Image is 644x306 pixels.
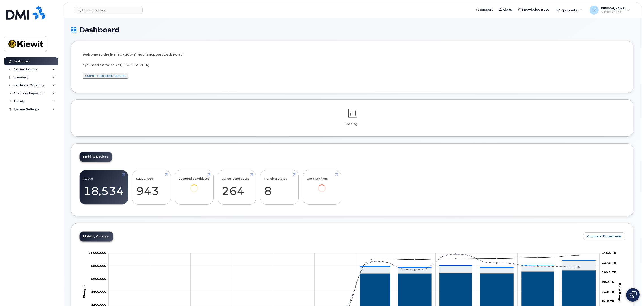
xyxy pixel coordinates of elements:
h1: Dashboard [71,26,633,34]
button: Submit a Helpdesk Request [83,73,128,79]
tspan: $1,000,000 [88,251,106,255]
a: Mobility Devices [80,152,112,162]
a: Pending Status 8 [264,172,294,202]
a: Suspend Candidates [179,172,210,198]
tspan: 145.5 TB [602,251,616,255]
button: Compare To Last Year [583,232,625,240]
tspan: $400,000 [91,290,106,293]
tspan: 54.6 TB [602,300,614,303]
g: $0 [88,251,106,255]
p: Loading... [79,122,625,126]
tspan: Data Usage [618,283,622,302]
tspan: 109.1 TB [602,270,616,274]
span: Compare To Last Year [587,234,621,238]
a: Submit a Helpdesk Request [85,74,126,78]
g: $0 [91,264,106,267]
img: Open chat [629,291,637,298]
a: Data Conflicts [307,172,337,198]
g: $0 [91,277,106,280]
tspan: 127.3 TB [602,261,616,264]
g: $0 [91,290,106,293]
p: If you need assistance, call [PHONE_NUMBER] [83,63,622,67]
a: Suspended 943 [136,172,166,202]
a: Cancel Candidates 264 [222,172,252,202]
tspan: $800,000 [91,264,106,267]
p: Welcome to the [PERSON_NAME] Mobile Support Desk Portal [83,52,622,57]
tspan: 72.8 TB [602,290,614,293]
tspan: 90.9 TB [602,280,614,284]
tspan: Charges [82,285,86,298]
a: Active 18,534 [84,172,124,202]
a: Mobility Charges [80,232,113,241]
tspan: $600,000 [91,277,106,280]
